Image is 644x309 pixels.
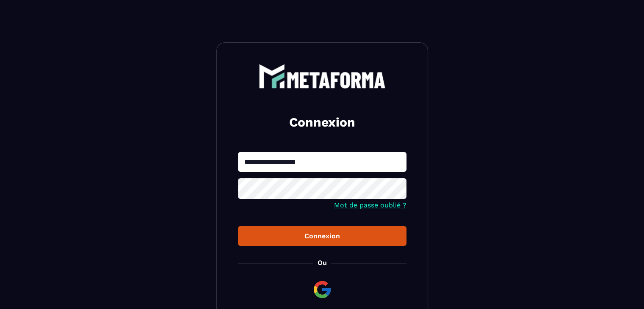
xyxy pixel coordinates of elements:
h2: Connexion [248,114,396,131]
img: google [312,279,332,300]
a: Mot de passe oublié ? [334,201,406,209]
a: logo [238,64,406,88]
img: logo [259,64,386,88]
p: Ou [318,259,327,267]
div: Connexion [245,232,400,240]
button: Connexion [238,226,406,246]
